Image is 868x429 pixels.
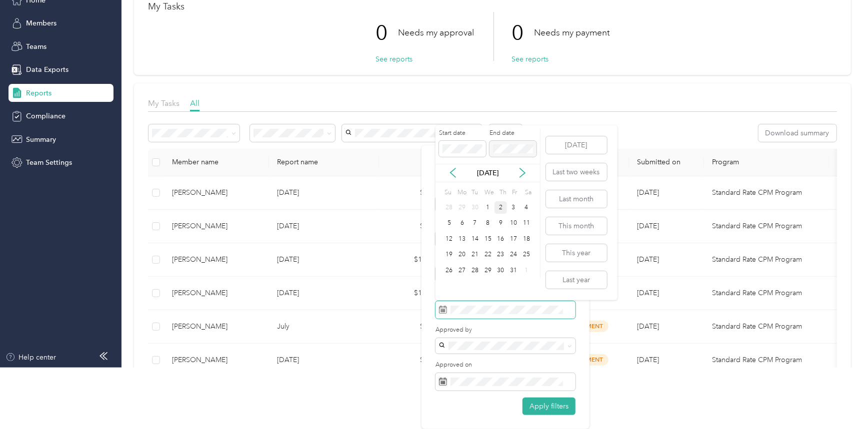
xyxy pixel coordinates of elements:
[443,186,452,200] div: Su
[455,264,468,277] div: 27
[494,249,507,261] div: 23
[470,186,479,200] div: Tu
[507,249,520,261] div: 24
[443,249,456,261] div: 19
[379,176,454,210] td: $667.20
[758,124,836,142] button: Download summary
[629,149,704,176] th: Submitted on
[443,264,456,277] div: 26
[489,129,536,138] label: End date
[534,26,609,39] p: Needs my payment
[379,310,454,344] td: $131.27
[172,221,261,232] div: [PERSON_NAME]
[398,26,474,39] p: Needs my approval
[468,264,481,277] div: 28
[443,233,456,245] div: 12
[637,356,659,364] span: [DATE]
[494,201,507,214] div: 2
[704,210,829,243] td: Standard Rate CPM Program
[546,217,607,235] button: This month
[481,201,494,214] div: 1
[712,254,821,265] p: Standard Rate CPM Program
[5,352,56,363] button: Help center
[511,54,548,64] button: See reports
[637,289,659,297] span: [DATE]
[468,233,481,245] div: 14
[435,326,575,335] label: Approved by
[546,244,607,262] button: This year
[520,201,533,214] div: 4
[379,344,454,377] td: $896.30
[494,233,507,245] div: 16
[510,186,520,200] div: Fr
[468,249,481,261] div: 21
[375,12,398,54] p: 0
[507,201,520,214] div: 3
[712,187,821,198] p: Standard Rate CPM Program
[489,124,522,142] button: Filters
[481,249,494,261] div: 22
[704,176,829,210] td: Standard Rate CPM Program
[546,190,607,208] button: Last month
[26,111,65,121] span: Compliance
[148,1,837,12] h1: My Tasks
[277,187,371,198] p: [DATE]
[507,233,520,245] div: 17
[520,217,533,230] div: 11
[546,271,607,289] button: Last year
[520,233,533,245] div: 18
[712,355,821,366] p: Standard Rate CPM Program
[277,321,371,332] p: July
[704,277,829,310] td: Standard Rate CPM Program
[277,355,371,366] p: [DATE]
[704,149,829,176] th: Program
[704,243,829,277] td: Standard Rate CPM Program
[148,98,179,108] span: My Tasks
[379,243,454,277] td: $1,297.54
[481,217,494,230] div: 8
[172,187,261,198] div: [PERSON_NAME]
[172,288,261,299] div: [PERSON_NAME]
[523,186,533,200] div: Sa
[468,201,481,214] div: 30
[269,149,379,176] th: Report name
[455,217,468,230] div: 6
[637,322,659,331] span: [DATE]
[26,41,46,52] span: Teams
[379,277,454,310] td: $1,632.68
[172,355,261,366] div: [PERSON_NAME]
[387,158,446,166] div: Total
[468,217,481,230] div: 7
[26,18,56,28] span: Members
[712,221,821,232] p: Standard Rate CPM Program
[481,264,494,277] div: 29
[511,12,534,54] p: 0
[455,233,468,245] div: 13
[637,222,659,230] span: [DATE]
[712,321,821,332] p: Standard Rate CPM Program
[812,373,868,429] iframe: Everlance-gr Chat Button Frame
[26,64,68,75] span: Data Exports
[546,136,607,154] button: [DATE]
[456,186,467,200] div: Mo
[497,186,507,200] div: Th
[26,157,72,168] span: Team Settings
[637,188,659,197] span: [DATE]
[277,221,371,232] p: [DATE]
[443,201,456,214] div: 28
[172,254,261,265] div: [PERSON_NAME]
[375,54,412,64] button: See reports
[455,249,468,261] div: 20
[435,361,575,370] label: Approved on
[277,288,371,299] p: [DATE]
[522,398,575,415] button: Apply filters
[520,249,533,261] div: 25
[172,158,261,166] div: Member name
[507,264,520,277] div: 31
[712,288,821,299] p: Standard Rate CPM Program
[494,217,507,230] div: 9
[520,264,533,277] div: 1
[190,98,199,108] span: All
[439,129,486,138] label: Start date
